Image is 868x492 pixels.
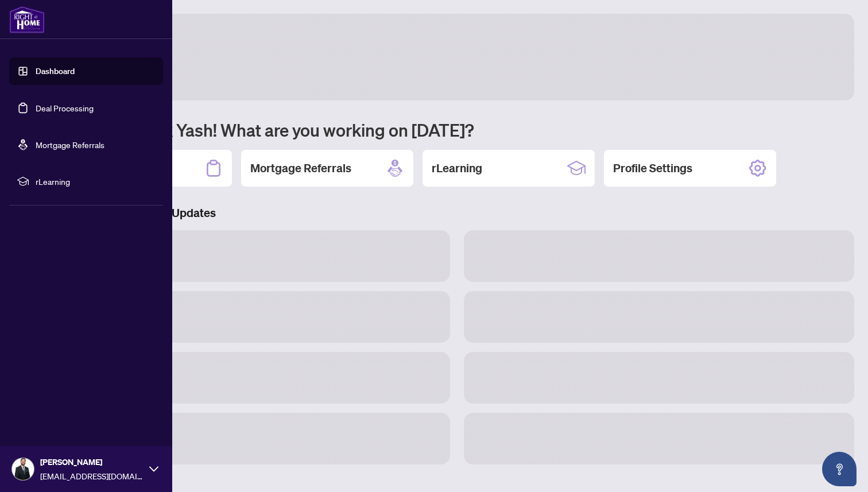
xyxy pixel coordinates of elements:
h2: rLearning [432,160,482,176]
a: Mortgage Referrals [36,140,104,150]
h1: Welcome back Yash! What are you working on [DATE]? [60,119,854,141]
img: Profile Icon [12,458,34,480]
button: Open asap [822,452,857,486]
span: rLearning [36,175,155,188]
img: logo [9,6,45,33]
span: [EMAIL_ADDRESS][DOMAIN_NAME] [40,470,144,482]
h3: Brokerage & Industry Updates [60,205,854,221]
span: [PERSON_NAME] [40,456,144,468]
h2: Mortgage Referrals [250,160,351,176]
h2: Profile Settings [613,160,692,176]
a: Dashboard [36,66,75,76]
a: Deal Processing [36,103,94,113]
